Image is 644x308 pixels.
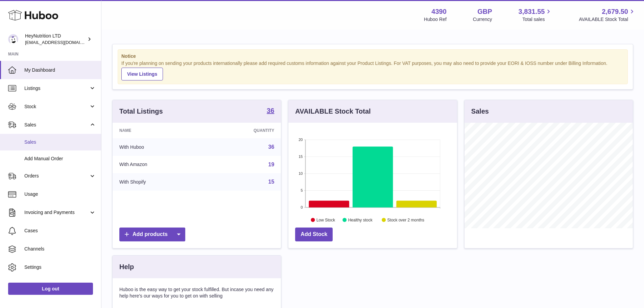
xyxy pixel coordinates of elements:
a: View Listings [121,68,163,80]
span: AVAILABLE Stock Total [579,16,636,23]
span: Channels [24,246,96,252]
strong: Notice [121,53,624,60]
h3: Total Listings [119,107,163,116]
th: Name [113,123,205,138]
text: 15 [299,155,303,159]
span: Sales [24,139,96,145]
span: [EMAIL_ADDRESS][DOMAIN_NAME] [25,40,99,45]
a: 19 [268,162,275,167]
span: My Dashboard [24,67,96,73]
text: Low Stock [316,217,335,222]
text: 5 [301,188,303,192]
span: Invoicing and Payments [24,209,89,216]
text: Stock over 2 months [387,217,424,222]
span: Total sales [522,16,552,23]
strong: GBP [477,7,492,16]
text: 10 [299,171,303,175]
strong: 36 [267,107,274,114]
span: Sales [24,122,89,128]
a: 2,679.50 AVAILABLE Stock Total [579,7,636,23]
h3: AVAILABLE Stock Total [295,107,371,116]
div: Currency [473,16,492,23]
h3: Help [119,262,134,271]
span: 3,831.55 [519,7,545,16]
span: Settings [24,264,96,270]
a: Add products [119,228,185,241]
a: 15 [268,179,275,185]
span: Usage [24,191,96,197]
text: Healthy stock [348,217,373,222]
p: Huboo is the easy way to get your stock fulfilled. But incase you need any help here's our ways f... [119,286,274,299]
h3: Sales [471,107,489,116]
td: With Shopify [113,173,205,191]
a: Add Stock [295,228,333,241]
span: Add Manual Order [24,156,96,162]
span: Orders [24,173,89,179]
text: 0 [301,205,303,209]
span: Listings [24,85,89,92]
span: Stock [24,103,89,110]
td: With Huboo [113,138,205,156]
a: 3,831.55 Total sales [519,7,553,23]
a: Log out [8,283,93,295]
span: Cases [24,228,96,234]
div: If you're planning on sending your products internationally please add required customs informati... [121,60,624,80]
th: Quantity [205,123,281,138]
span: 2,679.50 [602,7,628,16]
strong: 4390 [431,7,447,16]
img: internalAdmin-4390@internal.huboo.com [8,34,18,44]
a: 36 [268,144,275,150]
a: 36 [267,107,274,115]
div: Huboo Ref [424,16,447,23]
div: HeyNutrition LTD [25,33,86,46]
text: 20 [299,138,303,142]
td: With Amazon [113,156,205,173]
